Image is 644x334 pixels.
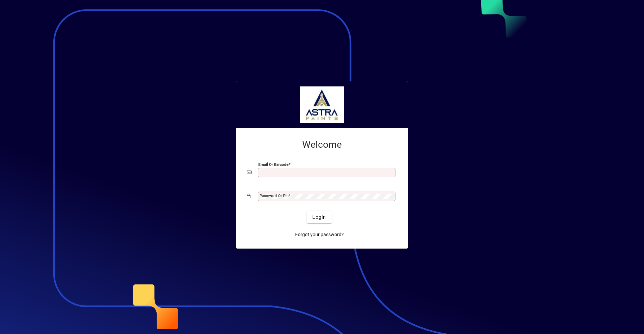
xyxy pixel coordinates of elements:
[312,214,326,221] span: Login
[295,231,344,238] span: Forgot your password?
[292,228,346,241] a: Forgot your password?
[258,162,288,167] mat-label: Email or Barcode
[247,139,397,150] h2: Welcome
[260,193,288,198] mat-label: Password or Pin
[307,211,331,223] button: Login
